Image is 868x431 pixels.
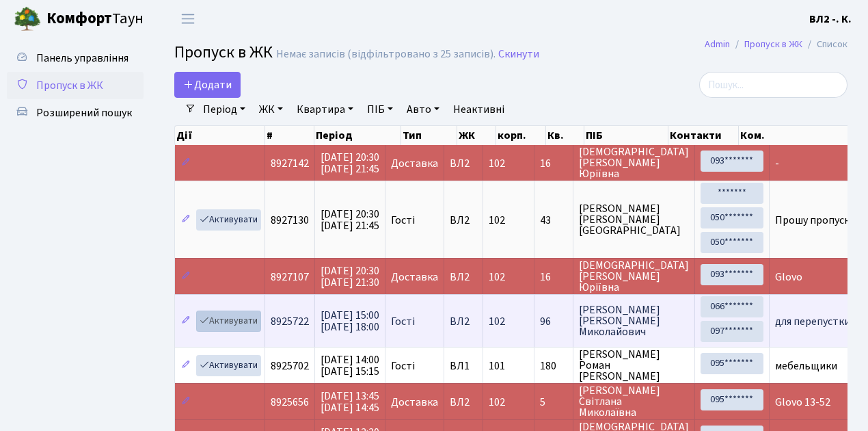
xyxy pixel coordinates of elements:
span: 102 [489,270,505,285]
span: Гості [391,361,415,371]
span: [DATE] 13:45 [DATE] 14:45 [321,389,379,415]
span: [PERSON_NAME] [PERSON_NAME] Миколайович [579,304,689,337]
a: Період [198,98,251,121]
span: Таун [46,8,144,31]
a: Додати [174,72,241,98]
span: [PERSON_NAME] [PERSON_NAME] [GEOGRAPHIC_DATA] [579,203,689,236]
span: 8927142 [271,156,309,171]
span: Панель управління [36,51,128,66]
span: [DATE] 15:00 [DATE] 18:00 [321,308,379,335]
span: 5 [540,397,567,408]
span: 8925722 [271,314,309,329]
span: ВЛ2 [450,215,477,226]
a: Активувати [196,209,261,231]
span: [DEMOGRAPHIC_DATA] [PERSON_NAME] Юріївна [579,146,689,179]
a: ЖК [254,98,288,121]
a: Активувати [196,311,261,332]
th: ПІБ [584,126,668,145]
input: Пошук... [699,72,847,98]
span: [DEMOGRAPHIC_DATA] [PERSON_NAME] Юріївна [579,260,689,293]
a: Скинути [498,48,539,61]
a: Квартира [291,98,359,121]
a: Пропуск в ЖК [7,72,144,99]
div: Немає записів (відфільтровано з 25 записів). [276,48,496,61]
span: [PERSON_NAME] Роман [PERSON_NAME] [579,349,689,382]
span: Пропуск в ЖК [174,40,273,64]
span: 96 [540,316,567,327]
span: 8927107 [271,270,309,285]
span: Гості [391,215,415,226]
th: Період [314,126,401,145]
span: мебельщики [775,358,837,374]
span: Доставка [391,158,438,169]
span: Додати [183,77,232,92]
span: [DATE] 20:30 [DATE] 21:45 [321,207,379,233]
span: 102 [489,314,505,329]
a: Пропуск в ЖК [744,37,802,51]
span: ВЛ1 [450,361,477,371]
span: ВЛ2 [450,397,477,408]
th: ЖК [457,126,496,145]
span: 16 [540,272,567,283]
span: Гості [391,316,415,327]
a: ПІБ [362,98,398,121]
a: ВЛ2 -. К. [809,11,852,27]
span: [DATE] 20:30 [DATE] 21:45 [321,150,379,177]
th: Кв. [546,126,584,145]
th: Тип [401,126,457,145]
span: [PERSON_NAME] Світлана Миколаївна [579,385,689,418]
a: Активувати [196,355,261,376]
span: 102 [489,213,505,228]
span: [DATE] 20:30 [DATE] 21:30 [321,263,379,290]
li: Список [802,37,847,52]
a: Авто [401,98,445,121]
nav: breadcrumb [684,30,868,59]
span: Доставка [391,397,438,408]
span: 8925702 [271,358,309,374]
a: Панель управління [7,44,144,72]
span: ВЛ2 [450,272,477,283]
span: - [775,156,779,171]
span: ВЛ2 [450,158,477,169]
img: logo.png [14,5,41,33]
b: Комфорт [46,8,112,29]
span: 16 [540,158,567,169]
span: 8925656 [271,395,309,410]
span: ВЛ2 [450,316,477,327]
th: Контакти [668,126,738,145]
th: # [265,126,314,145]
span: [DATE] 14:00 [DATE] 15:15 [321,352,379,379]
span: Glovo 13-52 [775,395,830,410]
span: 43 [540,215,567,226]
b: ВЛ2 -. К. [809,12,852,27]
a: Розширений пошук [7,99,144,127]
th: корп. [496,126,546,145]
span: Доставка [391,272,438,283]
span: Розширений пошук [36,105,132,120]
span: 8927130 [271,213,309,228]
span: 102 [489,395,505,410]
a: Неактивні [448,98,510,121]
span: 102 [489,156,505,171]
span: Glovo [775,270,802,285]
span: Пропуск в ЖК [36,78,103,93]
span: 101 [489,358,505,374]
button: Переключити навігацію [171,8,205,30]
span: 180 [540,361,567,371]
a: Admin [705,37,730,51]
th: Дії [175,126,265,145]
